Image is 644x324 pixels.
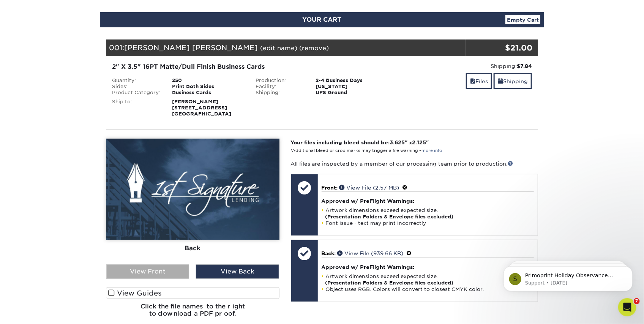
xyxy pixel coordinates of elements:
a: Empty Cart [505,15,540,24]
div: $21.00 [466,42,532,54]
span: 2.125 [412,139,426,145]
small: *Additional bleed or crop marks may trigger a file warning – [291,148,442,153]
strong: Your files including bleed should be: " x " [291,139,429,145]
div: View Back [196,264,279,279]
strong: (Presentation Folders & Envelope files excluded) [325,214,454,220]
span: [PERSON_NAME] [PERSON_NAME] [124,43,258,52]
div: Production: [250,77,310,84]
div: Product Category: [106,90,166,96]
label: View Guides [106,287,279,299]
li: Artwork dimensions exceed expected size. [322,207,534,220]
a: Shipping [494,73,532,89]
div: [US_STATE] [310,84,394,90]
span: shipping [498,78,503,84]
a: more info [422,148,442,153]
a: Files [466,73,492,89]
div: Back [106,240,279,257]
div: 2" X 3.5" 16PT Matte/Dull Finish Business Cards [112,62,388,71]
p: All files are inspected by a member of our processing team prior to production. [291,160,538,168]
span: files [470,78,475,84]
span: Back: [322,250,336,256]
iframe: Intercom notifications message [492,250,644,303]
li: Artwork dimensions exceed expected size. [322,273,534,286]
li: Font issue - text may print incorrectly [322,220,534,226]
div: Sides: [106,84,166,90]
strong: [PERSON_NAME] [STREET_ADDRESS] [GEOGRAPHIC_DATA] [172,99,231,117]
div: 250 [166,77,250,84]
div: Shipping: [250,90,310,96]
div: 001: [106,40,466,56]
div: Facility: [250,84,310,90]
div: Business Cards [166,90,250,96]
li: Object uses RGB. Colors will convert to closest CMYK color. [322,286,534,292]
div: View Front [106,264,189,279]
div: Print Both Sides [166,84,250,90]
span: YOUR CART [303,16,342,23]
div: UPS Ground [310,90,394,96]
h6: Click the file names to the right to download a PDF proof. [106,303,279,323]
a: View File (939.66 KB) [338,250,404,256]
div: Shipping: [399,62,532,70]
strong: (Presentation Folders & Envelope files excluded) [325,280,454,286]
div: Quantity: [106,77,166,84]
strong: $7.84 [517,63,532,69]
div: 2-4 Business Days [310,77,394,84]
h4: Approved w/ PreFlight Warnings: [322,198,534,204]
h4: Approved w/ PreFlight Warnings: [322,264,534,270]
iframe: Intercom live chat [618,298,636,316]
a: (remove) [299,44,329,52]
span: 3.625 [390,139,405,145]
a: View File (2.57 MB) [339,185,399,191]
div: Ship to: [106,99,166,117]
span: 7 [634,298,640,304]
span: Front: [322,185,338,191]
a: (edit name) [260,44,297,52]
